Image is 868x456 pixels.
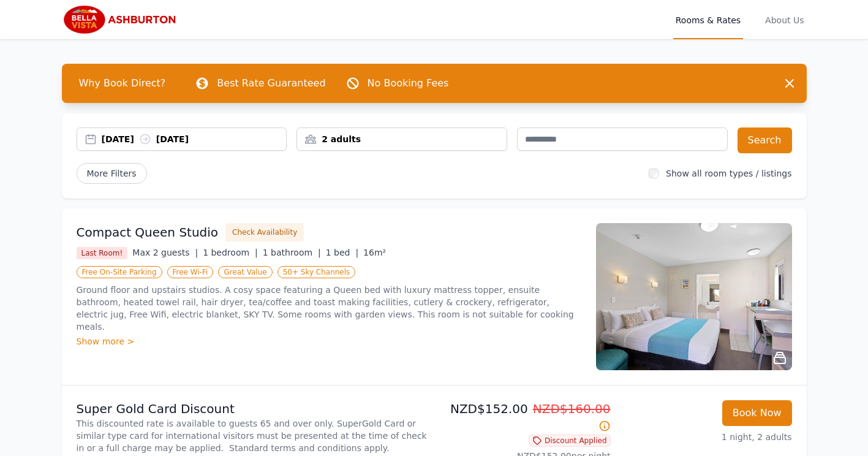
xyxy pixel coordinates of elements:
p: No Booking Fees [368,76,449,91]
span: Why Book Direct? [69,71,176,96]
img: Bella Vista Ashburton [62,5,179,34]
span: 50+ Sky Channels [277,266,356,278]
span: Free On-Site Parking [77,266,162,278]
span: Great Value [218,266,272,278]
span: More Filters [77,163,147,184]
button: Book Now [722,400,792,426]
p: Best Rate Guaranteed [217,76,325,91]
span: Last Room! [77,247,128,259]
span: 1 bathroom | [263,248,321,257]
span: 1 bedroom | [203,248,258,257]
p: Ground floor and upstairs studios. A cosy space featuring a Queen bed with luxury mattress topper... [77,284,581,333]
h3: Compact Queen Studio [77,224,219,241]
div: 2 adults [297,133,507,145]
span: 1 bed | [326,248,358,257]
p: This discounted rate is available to guests 65 and over only. SuperGold Card or similar type card... [77,417,429,454]
span: 16m² [363,248,386,257]
button: Search [738,127,792,153]
div: [DATE] [DATE] [102,133,287,145]
p: NZD$152.00 [439,400,611,435]
p: 1 night, 2 adults [621,431,792,443]
span: Discount Applied [529,435,611,447]
button: Check Availability [225,223,304,241]
p: Super Gold Card Discount [77,400,429,417]
label: Show all room types / listings [666,169,791,178]
span: NZD$160.00 [533,401,611,416]
span: Free Wi-Fi [167,266,214,278]
div: Show more > [77,335,581,348]
span: Max 2 guests | [132,248,198,257]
